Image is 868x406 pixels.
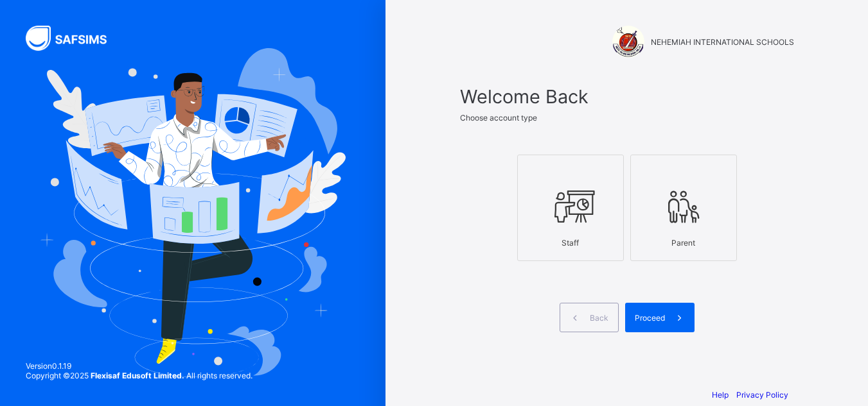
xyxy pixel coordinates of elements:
[637,232,730,254] div: Parent
[26,371,252,380] span: Copyright © 2025 All rights reserved.
[590,313,608,323] span: Back
[91,371,184,380] strong: Flexisaf Edusoft Limited.
[460,113,537,123] span: Choose account type
[635,313,665,323] span: Proceed
[651,37,794,47] span: NEHEMIAH INTERNATIONAL SCHOOLS
[736,390,788,400] a: Privacy Policy
[26,26,122,51] img: SAFSIMS Logo
[524,232,617,254] div: Staff
[460,85,794,108] span: Welcome Back
[26,361,252,371] span: Version 0.1.19
[40,48,346,376] img: Hero Image
[712,390,729,400] a: Help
